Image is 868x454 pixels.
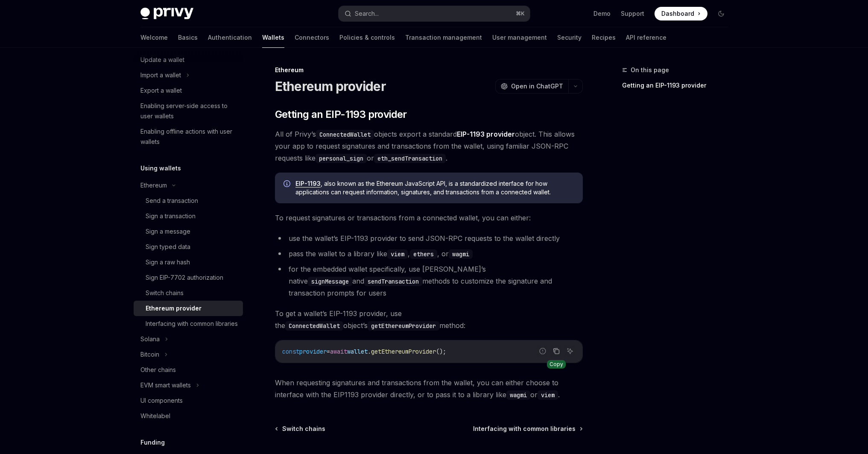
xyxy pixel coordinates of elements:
[495,79,568,94] button: Open in ChatGPT
[330,348,347,355] span: await
[275,212,583,224] span: To request signatures or transactions from a connected wallet, you can either:
[134,393,243,408] a: UI components
[262,27,284,48] a: Wallets
[275,79,386,94] h1: Ethereum provider
[410,249,437,259] code: ethers
[134,208,243,224] a: Sign a transaction
[140,380,191,390] div: EVM smart wallets
[134,124,243,149] a: Enabling offline actions with user wallets
[134,301,243,316] a: Ethereum provider
[134,362,243,378] a: Other chains
[275,377,583,401] span: When requesting signatures and transactions from the wallet, you can either choose to interface w...
[387,249,408,259] code: viem
[449,249,473,259] code: wagmi
[146,226,190,237] div: Sign a message
[364,277,422,286] code: sendTransaction
[140,27,168,48] a: Welcome
[146,211,196,221] div: Sign a transaction
[551,346,562,357] button: Copy the contents from the code block
[146,272,223,283] div: Sign EIP-7702 authorization
[374,154,446,163] code: eth_sendTransaction
[327,348,330,355] span: =
[368,321,439,331] code: getEthereumProvider
[140,85,182,96] div: Export a wallet
[295,27,329,48] a: Connectors
[299,348,327,355] span: provider
[146,288,184,298] div: Switch chains
[140,349,159,360] div: Bitcoin
[146,257,190,267] div: Sign a raw hash
[547,360,566,369] div: Copy
[140,395,183,406] div: UI components
[140,126,238,147] div: Enabling offline actions with user wallets
[134,239,243,255] a: Sign typed data
[134,98,243,124] a: Enabling server-side access to user wallets
[371,348,436,355] span: getEthereumProvider
[282,348,299,355] span: const
[134,285,243,301] a: Switch chains
[140,437,165,448] h5: Funding
[134,331,243,347] button: Solana
[146,242,190,252] div: Sign typed data
[134,83,243,98] a: Export a wallet
[134,270,243,285] a: Sign EIP-7702 authorization
[134,67,243,83] button: Import a wallet
[593,9,611,18] a: Demo
[661,9,694,18] span: Dashboard
[275,248,583,260] li: pass the wallet to a library like , , or
[134,316,243,331] a: Interfacing with common libraries
[626,27,666,48] a: API reference
[511,82,563,91] span: Open in ChatGPT
[316,154,367,163] code: personal_sign
[714,7,728,21] button: Toggle dark mode
[134,193,243,208] a: Send a transaction
[538,390,558,400] code: viem
[564,346,576,357] button: Ask AI
[134,224,243,239] a: Sign a message
[146,196,198,206] div: Send a transaction
[295,179,574,196] span: , also known as the Ethereum JavaScript API, is a standardized interface for how applications can...
[339,27,395,48] a: Policies & controls
[208,27,252,48] a: Authentication
[631,65,669,75] span: On this page
[275,263,583,299] li: for the embedded wallet specifically, use [PERSON_NAME]’s native and methods to customize the sig...
[457,130,515,139] a: EIP-1193 provider
[140,70,181,80] div: Import a wallet
[537,346,548,357] button: Report incorrect code
[295,180,321,187] a: EIP-1193
[140,411,170,421] div: Whitelabel
[275,128,583,164] span: All of Privy’s objects export a standard object. This allows your app to request signatures and t...
[506,390,530,400] code: wagmi
[275,108,407,121] span: Getting an EIP-1193 provider
[592,27,616,48] a: Recipes
[516,10,525,17] span: ⌘ K
[134,255,243,270] a: Sign a raw hash
[134,408,243,424] a: Whitelabel
[134,178,243,193] button: Ethereum
[134,347,243,362] button: Bitcoin
[134,378,243,393] button: EVM smart wallets
[622,79,735,92] a: Getting an EIP-1193 provider
[140,101,238,121] div: Enabling server-side access to user wallets
[140,334,160,344] div: Solana
[146,303,202,313] div: Ethereum provider
[285,321,343,331] code: ConnectedWallet
[140,163,181,173] h5: Using wallets
[316,130,374,139] code: ConnectedWallet
[436,348,446,355] span: ();
[275,232,583,244] li: use the wallet’s EIP-1193 provider to send JSON-RPC requests to the wallet directly
[347,348,368,355] span: wallet
[140,180,167,190] div: Ethereum
[492,27,547,48] a: User management
[368,348,371,355] span: .
[405,27,482,48] a: Transaction management
[283,180,292,189] svg: Info
[146,319,238,329] div: Interfacing with common libraries
[140,8,193,20] img: dark logo
[355,9,379,19] div: Search...
[140,365,176,375] div: Other chains
[339,6,530,21] button: Search...⌘K
[557,27,582,48] a: Security
[275,308,583,331] span: To get a wallet’s EIP-1193 provider, use the object’s method:
[655,7,707,21] a: Dashboard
